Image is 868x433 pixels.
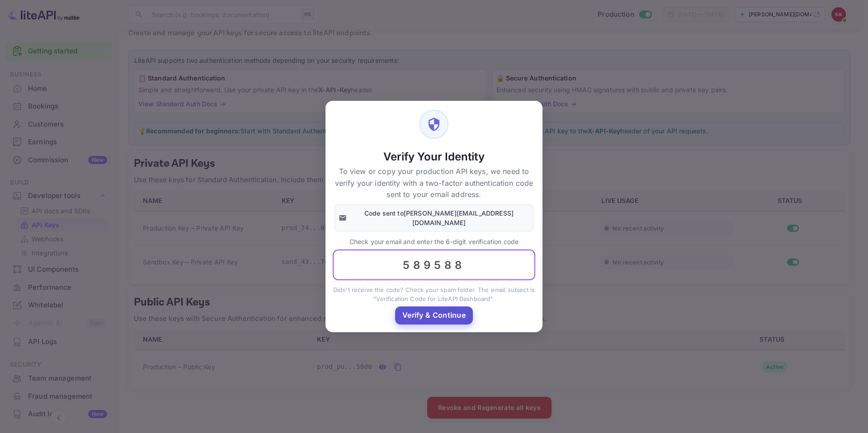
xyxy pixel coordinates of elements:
[333,250,535,281] input: 000000
[335,166,533,201] p: To view or copy your production API keys, we need to verify your identity with a two-factor authe...
[333,286,535,303] p: Didn't receive the code? Check your spam folder. The email subject is "Verification Code for Lite...
[395,306,473,324] button: Verify & Continue
[349,208,529,227] p: Code sent to [PERSON_NAME][EMAIL_ADDRESS][DOMAIN_NAME]
[335,150,533,164] h5: Verify Your Identity
[333,237,535,246] p: Check your email and enter the 6-digit verification code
